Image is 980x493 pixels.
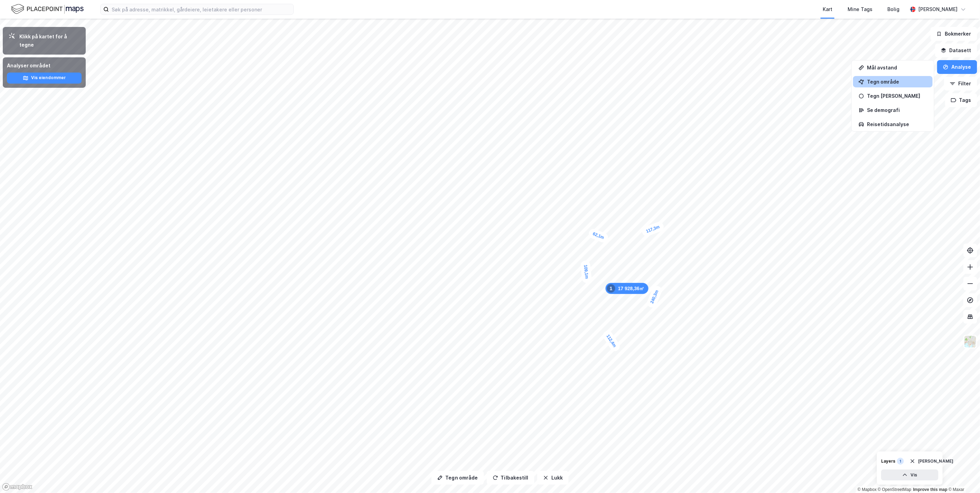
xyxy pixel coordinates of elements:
[881,470,939,481] button: Vis
[867,107,927,113] div: Se demografi
[19,32,80,49] div: Klikk på kartet for å tegne
[878,487,912,492] a: OpenStreetMap
[431,471,484,485] button: Tegn område
[487,471,534,485] button: Tilbakestill
[944,77,977,91] button: Filter
[867,121,927,127] div: Reisetidsanalyse
[580,260,592,283] div: Map marker
[641,221,665,238] div: Map marker
[7,61,82,70] div: Analyser området
[935,44,977,57] button: Datasett
[945,460,980,493] div: Kontrollprogram for chat
[109,4,293,15] input: Søk på adresse, matrikkel, gårdeiere, leietakere eller personer
[905,456,958,467] button: [PERSON_NAME]
[848,5,872,13] div: Mine Tags
[607,284,615,293] div: 1
[888,5,900,13] div: Bolig
[881,458,896,464] div: Layers
[587,228,609,244] div: Map marker
[937,60,977,74] button: Analyse
[964,335,977,348] img: Z
[867,93,927,99] div: Tegn [PERSON_NAME]
[867,79,927,85] div: Tegn område
[945,460,980,493] iframe: Chat Widget
[7,73,82,84] button: Vis eiendommer
[931,27,977,41] button: Bokmerker
[537,471,569,485] button: Lukk
[2,483,32,491] a: Mapbox homepage
[913,487,948,492] a: Improve this map
[867,65,927,70] div: Mål avstand
[823,5,832,13] div: Kart
[11,3,84,15] img: logo.f888ab2527a4732fd821a326f86c7f29.svg
[646,285,663,309] div: Map marker
[858,487,877,492] a: Mapbox
[601,329,622,353] div: Map marker
[897,458,904,465] div: 1
[918,5,958,13] div: [PERSON_NAME]
[606,283,648,294] div: Map marker
[945,93,977,107] button: Tags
